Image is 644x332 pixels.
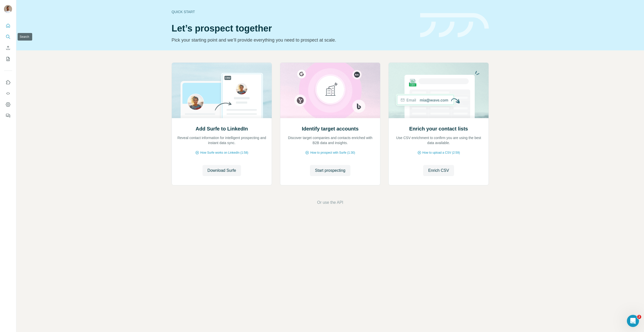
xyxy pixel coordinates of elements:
[172,37,414,44] p: Pick your starting point and we’ll provide everything you need to prospect at scale.
[388,63,489,118] img: Enrich your contact lists
[177,135,267,145] p: Reveal contact information for intelligent prospecting and instant data sync.
[627,315,639,327] iframe: Intercom live chat
[317,200,343,206] button: Or use the API
[4,32,12,41] button: Search
[4,100,12,109] button: Dashboard
[4,89,12,98] button: Use Surfe API
[203,165,241,176] button: Download Surfe
[200,150,248,155] span: How Surfe works on LinkedIn (1:58)
[4,78,12,87] button: Use Surfe on LinkedIn
[172,63,272,118] img: Add Surfe to LinkedIn
[4,54,12,63] button: My lists
[409,125,468,132] h2: Enrich your contact lists
[422,150,460,155] span: How to upload a CSV (2:59)
[4,111,12,120] button: Feedback
[315,168,345,174] span: Start prospecting
[4,5,12,13] img: Avatar
[637,315,641,319] span: 2
[280,63,380,118] img: Identify target accounts
[420,13,489,38] img: banner
[285,135,375,145] p: Discover target companies and contacts enriched with B2B data and insights.
[302,125,359,132] h2: Identify target accounts
[172,23,414,34] h1: Let’s prospect together
[4,43,12,52] button: Enrich CSV
[4,21,12,30] button: Quick start
[423,165,454,176] button: Enrich CSV
[310,165,350,176] button: Start prospecting
[172,9,414,14] div: Quick start
[394,135,484,145] p: Use CSV enrichment to confirm you are using the best data available.
[196,125,248,132] h2: Add Surfe to LinkedIn
[208,168,236,174] span: Download Surfe
[428,168,449,174] span: Enrich CSV
[310,150,355,155] span: How to prospect with Surfe (1:30)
